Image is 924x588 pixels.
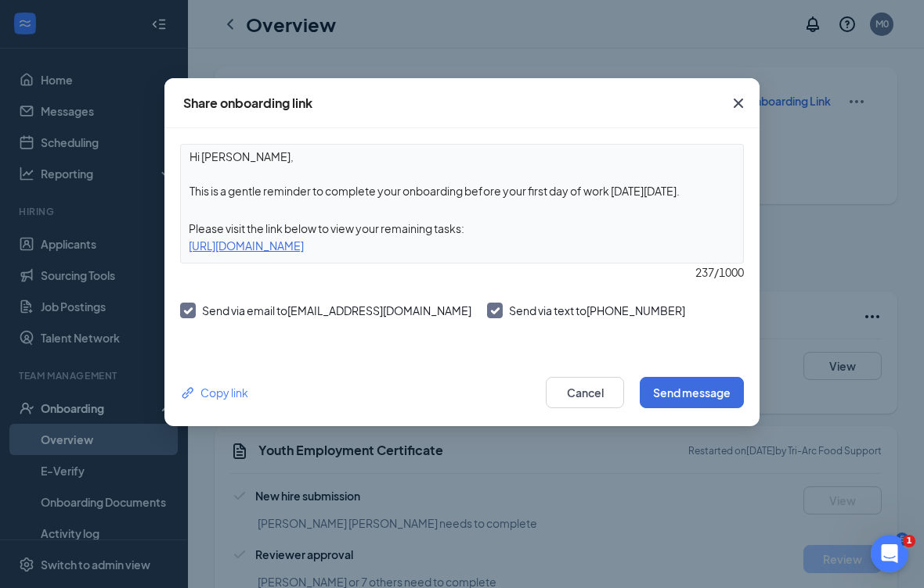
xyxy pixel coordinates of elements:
[181,237,743,254] div: [URL][DOMAIN_NAME]
[871,535,908,572] iframe: Intercom live chat
[903,535,915,547] span: 1
[729,94,748,113] svg: Cross
[181,220,743,237] div: Please visit the link below to view your remaining tasks:
[181,145,743,203] textarea: Hi [PERSON_NAME], This is a gentle reminder to complete your onboarding before your first day of ...
[180,384,248,401] div: Copy link
[640,377,744,408] button: Send message
[180,264,744,281] div: 237 / 1000
[509,303,685,317] span: Send via text to [PHONE_NUMBER]
[183,95,312,112] div: Share onboarding link
[202,303,471,317] span: Send via email to [EMAIL_ADDRESS][DOMAIN_NAME]
[717,78,760,128] button: Close
[180,385,197,401] svg: Link
[546,377,624,408] button: Cancel
[180,384,248,401] button: Link Copy link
